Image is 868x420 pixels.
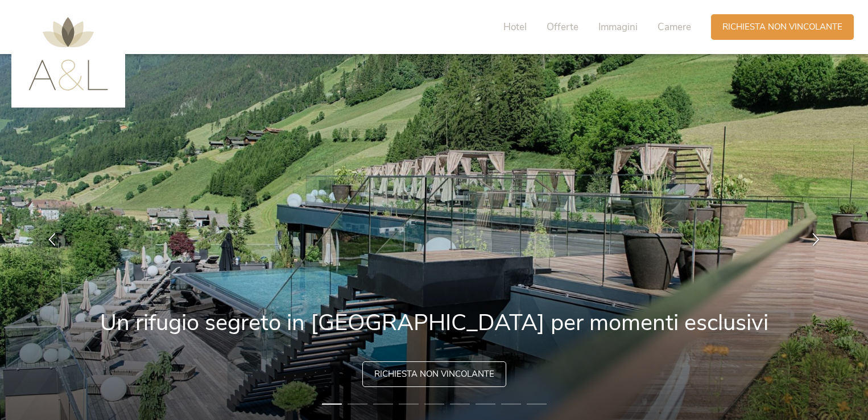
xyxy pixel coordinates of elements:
img: AMONTI & LUNARIS Wellnessresort [28,17,108,90]
span: Richiesta non vincolante [722,21,842,33]
span: Hotel [503,20,527,34]
span: Offerte [547,20,578,34]
span: Camere [658,20,691,34]
span: Immagini [598,20,638,34]
span: Richiesta non vincolante [374,368,494,380]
